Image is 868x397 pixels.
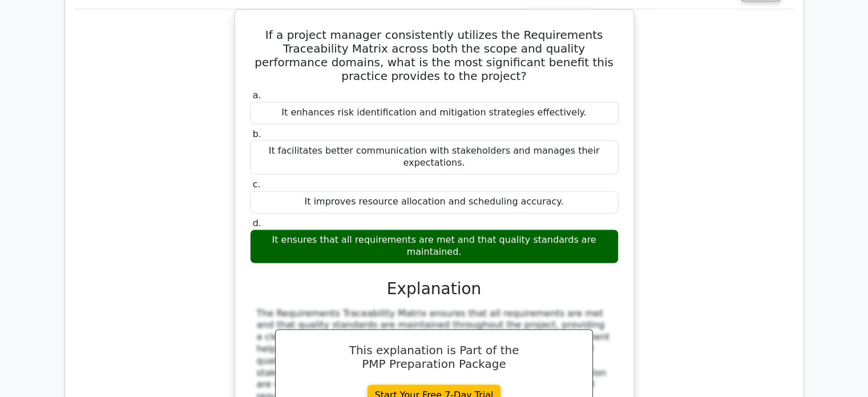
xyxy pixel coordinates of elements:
span: a. [253,90,261,101]
div: It enhances risk identification and mitigation strategies effectively. [250,102,619,124]
div: It facilitates better communication with stakeholders and manages their expectations. [250,140,619,174]
span: b. [253,129,261,139]
h3: Explanation [257,279,612,299]
span: d. [253,218,261,228]
h5: If a project manager consistently utilizes the Requirements Traceability Matrix across both the s... [249,28,620,83]
div: It improves resource allocation and scheduling accuracy. [250,191,619,213]
div: It ensures that all requirements are met and that quality standards are maintained. [250,229,619,263]
span: c. [253,179,261,190]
